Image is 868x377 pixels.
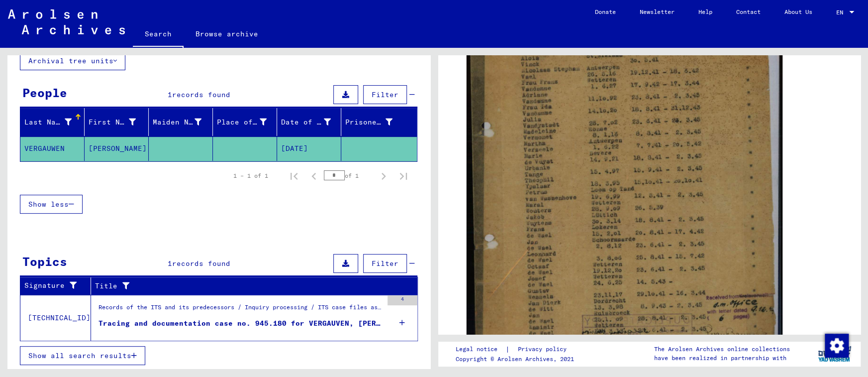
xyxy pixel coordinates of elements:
[363,85,407,104] button: Filter
[816,341,853,366] img: yv_logo.png
[20,108,85,136] mat-header-cell: Last Name
[8,9,125,34] img: Arolsen_neg.svg
[456,355,579,364] p: Copyright © Arolsen Archives, 2021
[372,259,398,268] span: Filter
[345,117,392,127] div: Prisoner #
[133,22,184,48] a: Search
[456,344,579,355] div: |
[28,351,131,360] span: Show all search results
[824,333,848,357] div: Change consent
[98,318,383,329] div: Tracing and documentation case no. 945.180 for VERGAUVEN, [PERSON_NAME] born [DEMOGRAPHIC_DATA]
[836,9,847,16] span: EN
[825,334,849,358] img: Change consent
[277,108,341,136] mat-header-cell: Date of Birth
[217,114,279,130] div: Place of Birth
[510,344,579,355] a: Privacy policy
[233,171,268,180] div: 1 – 1 of 1
[456,344,505,355] a: Legal notice
[324,171,374,180] div: of 1
[89,117,136,127] div: First Name
[85,108,149,136] mat-header-cell: First Name
[149,108,213,136] mat-header-cell: Maiden Name
[372,90,398,99] span: Filter
[374,166,393,186] button: Next page
[20,295,91,341] td: [TECHNICAL_ID]
[654,345,790,354] p: The Arolsen Archives online collections
[98,303,383,317] div: Records of the ITS and its predecessors / Inquiry processing / ITS case files as of 1947 / Reposi...
[95,278,408,294] div: Title
[217,117,267,127] div: Place of Birth
[363,254,407,273] button: Filter
[184,22,270,46] a: Browse archive
[22,252,67,270] div: Topics
[654,354,790,363] p: have been realized in partnership with
[153,117,201,127] div: Maiden Name
[24,114,84,130] div: Last Name
[20,195,83,214] button: Show less
[172,90,230,99] span: records found
[393,166,413,186] button: Last page
[387,295,417,305] div: 4
[284,166,304,186] button: First page
[168,259,172,268] span: 1
[345,114,405,130] div: Prisoner #
[168,90,172,99] span: 1
[281,117,331,127] div: Date of Birth
[341,108,417,136] mat-header-cell: Prisoner #
[213,108,277,136] mat-header-cell: Place of Birth
[20,51,125,70] button: Archival tree units
[304,166,324,186] button: Previous page
[277,136,341,161] mat-cell: [DATE]
[24,280,83,291] div: Signature
[85,136,149,161] mat-cell: [PERSON_NAME]
[24,278,93,294] div: Signature
[281,114,343,130] div: Date of Birth
[28,200,69,209] span: Show less
[89,114,148,130] div: First Name
[172,259,230,268] span: records found
[153,114,214,130] div: Maiden Name
[20,346,145,365] button: Show all search results
[20,136,85,161] mat-cell: VERGAUWEN
[22,84,67,102] div: People
[95,281,398,291] div: Title
[24,117,72,127] div: Last Name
